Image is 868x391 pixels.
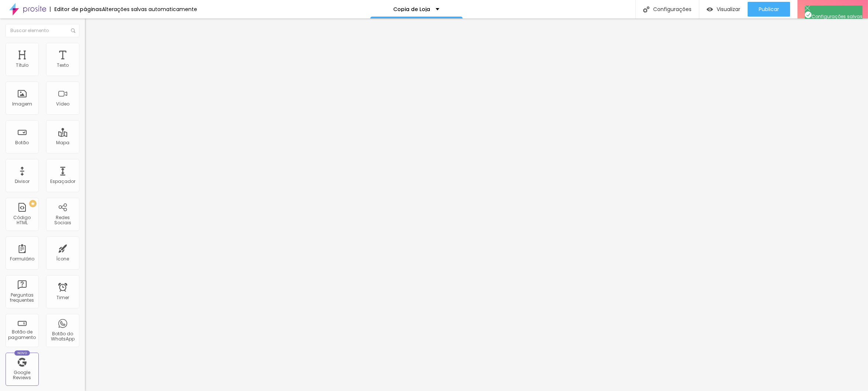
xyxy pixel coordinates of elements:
div: Redes Sociais [48,215,77,226]
span: Publicar [759,6,779,12]
img: view-1.svg [707,6,713,13]
div: Timer [56,295,69,300]
p: Copia de Loja [393,7,430,12]
img: Icone [643,6,649,13]
div: Formulário [10,256,34,262]
div: Google Reviews [7,370,37,381]
div: Espaçador [50,179,75,184]
img: Icone [71,28,75,33]
span: Configurações salvas [805,13,862,20]
div: Botão de pagamento [7,329,37,340]
div: Texto [57,63,69,68]
div: Ícone [56,256,69,262]
div: Imagem [12,101,32,107]
span: Visualizar [717,6,740,12]
div: Botão do WhatsApp [48,331,77,342]
input: Buscar elemento [6,24,79,37]
div: Vídeo [56,101,69,107]
div: Alterações salvas automaticamente [102,7,197,12]
button: Visualizar [699,2,748,17]
div: Perguntas frequentes [7,293,37,303]
button: Publicar [748,2,790,17]
iframe: Editor [85,18,868,391]
div: Editor de páginas [50,7,102,12]
div: Título [16,63,28,68]
div: Divisor [15,179,30,184]
img: Icone [805,6,810,11]
div: Código HTML [7,215,37,226]
div: Botão [16,140,29,145]
div: Mapa [56,140,69,145]
div: Novo [14,350,30,356]
img: Icone [805,11,812,18]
